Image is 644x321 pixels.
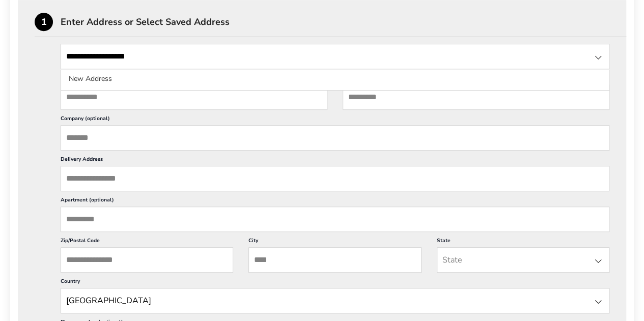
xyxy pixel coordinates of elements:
[61,70,609,88] li: New Address
[61,237,233,247] label: Zip/Postal Code
[61,196,609,207] label: Apartment (optional)
[35,13,53,31] div: 1
[437,237,609,247] label: State
[248,237,421,247] label: City
[61,17,626,26] div: Enter Address or Select Saved Address
[61,44,609,69] input: State
[61,247,233,273] input: ZIP
[61,166,609,191] input: Delivery Address
[61,115,609,125] label: Company (optional)
[61,84,327,110] input: First Name
[61,288,609,313] input: State
[61,207,609,232] input: Apartment
[437,247,609,273] input: State
[61,278,609,288] label: Country
[248,247,421,273] input: City
[61,156,609,166] label: Delivery Address
[343,84,609,110] input: Last Name
[61,125,609,151] input: Company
